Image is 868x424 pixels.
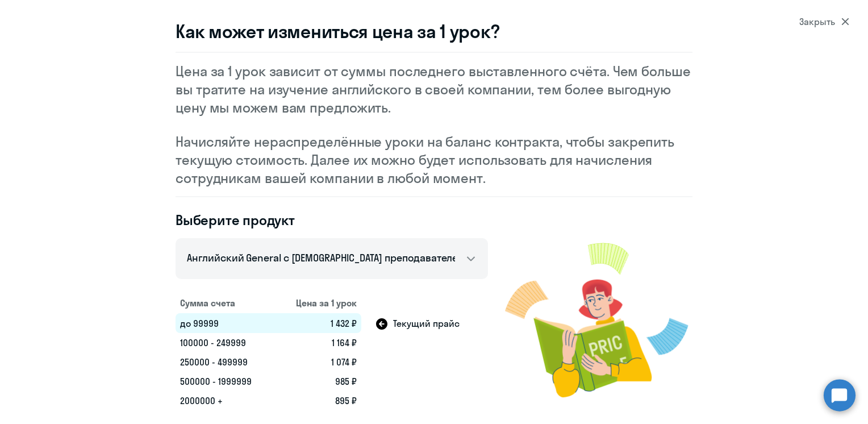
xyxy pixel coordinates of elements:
[799,15,849,28] div: Закрыть
[361,313,488,333] td: Текущий прайс
[275,372,361,391] td: 985 ₽
[176,211,488,229] h4: Выберите продукт
[176,372,275,391] td: 500000 - 1999999
[275,333,361,352] td: 1 164 ₽
[176,62,692,117] p: Цена за 1 урок зависит от суммы последнего выставленного счёта. Чем больше вы тратите на изучение...
[505,229,692,410] img: modal-image.png
[176,293,275,313] th: Сумма счета
[275,293,361,313] th: Цена за 1 урок
[275,313,361,333] td: 1 432 ₽
[176,132,692,187] p: Начисляйте нераспределённые уроки на баланс контракта, чтобы закрепить текущую стоимость. Далее и...
[275,391,361,410] td: 895 ₽
[176,20,692,43] h3: Как может измениться цена за 1 урок?
[176,313,275,333] td: до 99999
[275,352,361,372] td: 1 074 ₽
[176,352,275,372] td: 250000 - 499999
[176,333,275,352] td: 100000 - 249999
[176,391,275,410] td: 2000000 +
